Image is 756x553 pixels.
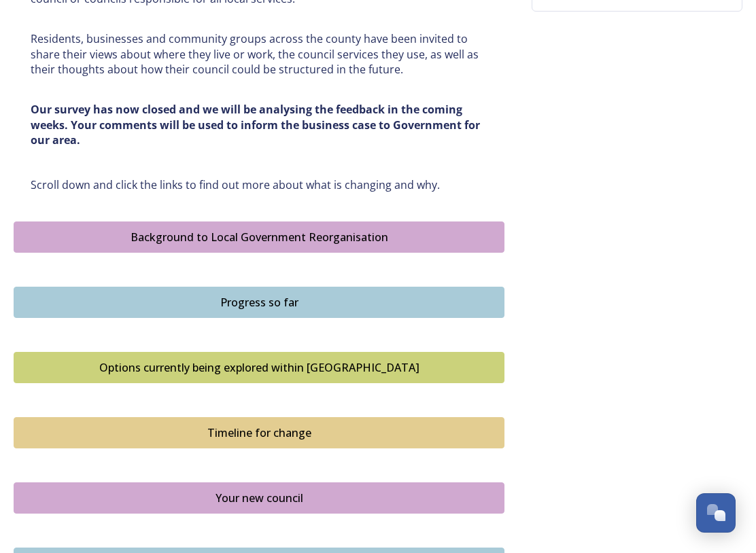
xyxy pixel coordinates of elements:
button: Background to Local Government Reorganisation [14,221,504,253]
p: Scroll down and click the links to find out more about what is changing and why. [31,177,487,193]
strong: Our survey has now closed and we will be analysing the feedback in the coming weeks. Your comment... [31,102,483,147]
div: Options currently being explored within [GEOGRAPHIC_DATA] [21,359,497,376]
button: Progress so far [14,287,504,318]
div: Progress so far [21,294,497,310]
div: Timeline for change [21,425,497,441]
button: Open Chat [696,493,736,533]
button: Timeline for change [14,417,504,448]
button: Your new council [14,482,504,514]
button: Options currently being explored within West Sussex [14,352,504,383]
div: Your new council [21,490,497,506]
div: Background to Local Government Reorganisation [21,229,497,245]
p: Residents, businesses and community groups across the county have been invited to share their vie... [31,31,487,77]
